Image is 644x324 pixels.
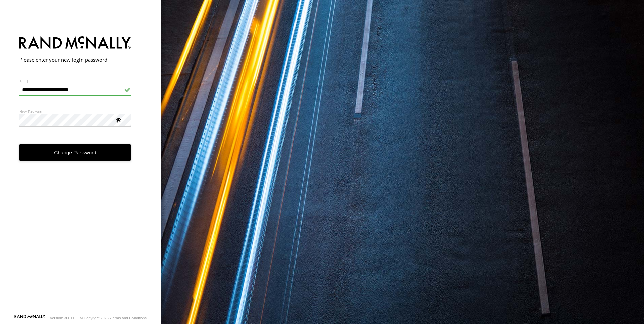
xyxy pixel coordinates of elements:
img: Rand McNally [19,35,131,52]
div: Version: 306.00 [50,316,75,320]
label: Email [19,79,131,84]
a: Visit our Website [14,315,45,321]
h2: Please enter your new login password [19,56,131,63]
label: New Password [19,109,131,114]
a: Terms and Conditions [111,316,147,320]
div: © Copyright 2025 - [80,316,147,320]
button: Change Password [19,144,131,161]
